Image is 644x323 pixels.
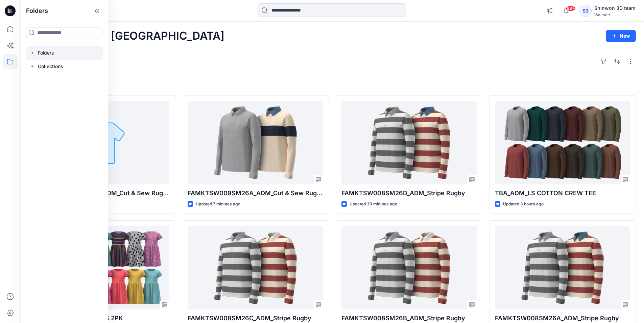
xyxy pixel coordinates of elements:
a: FAMKTSW008SM26C_ADM_Stripe Rugby [188,226,323,310]
p: FAMKTSW008SM26B_ADM_Stripe Rugby [341,314,477,323]
a: FAMKTSW009SM26A_ADM_Cut & Sew Rugby [188,101,323,185]
p: Collections [38,62,63,70]
p: Updated 3 hours ago [503,201,544,208]
a: FAMKTSW008SM26D_ADM_Stripe Rugby [341,101,477,185]
p: Updated 7 minutes ago [196,201,240,208]
a: TBA_ADM_LS COTTON CREW TEE [495,101,630,185]
h4: Styles [28,80,636,88]
a: FAMKTSW008SM26A_ADM_Stripe Rugby [495,226,630,310]
p: FAMKTSW008SM26A_ADM_Stripe Rugby [495,314,630,323]
p: FAMKTSW008SM26D_ADM_Stripe Rugby [341,188,477,198]
a: FAMKTSW008SM26B_ADM_Stripe Rugby [341,226,477,310]
span: 99+ [566,6,576,11]
p: FAMKTSW009SM26A_ADM_Cut & Sew Rugby [188,188,323,198]
div: Shinwon 3D team [594,4,636,12]
div: S3 [579,5,592,17]
p: Updated 39 minutes ago [350,201,397,208]
p: FAMKTSW008SM26C_ADM_Stripe Rugby [188,314,323,323]
h2: Welcome back, [GEOGRAPHIC_DATA] [28,30,224,42]
div: Walmart [594,12,636,17]
button: New [606,30,636,42]
p: TBA_ADM_LS COTTON CREW TEE [495,188,630,198]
